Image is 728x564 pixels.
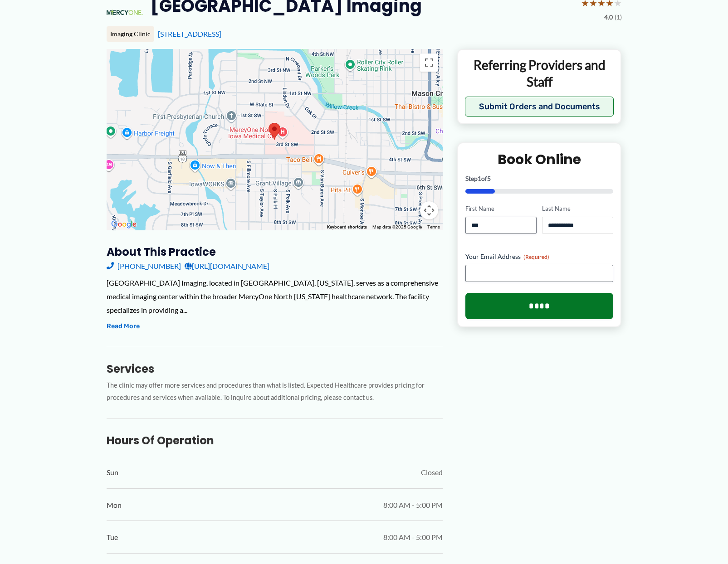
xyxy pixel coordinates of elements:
[420,201,438,219] button: Map camera controls
[107,245,443,259] h3: About this practice
[107,276,443,316] div: [GEOGRAPHIC_DATA] Imaging, located in [GEOGRAPHIC_DATA], [US_STATE], serves as a comprehensive me...
[465,175,614,182] p: Step of
[107,362,443,376] h3: Services
[604,11,613,23] span: 4.0
[107,26,154,42] div: Imaging Clinic
[465,97,614,117] button: Submit Orders and Documents
[383,498,443,512] span: 8:00 AM - 5:00 PM
[107,321,140,332] button: Read More
[107,433,443,447] h3: Hours of Operation
[107,466,118,479] span: Sun
[427,224,440,229] a: Terms (opens in new tab)
[420,53,438,72] button: Toggle fullscreen view
[107,498,122,512] span: Mon
[465,252,614,261] label: Your Email Address
[478,175,481,182] span: 1
[109,219,139,230] img: Google
[327,224,367,230] button: Keyboard shortcuts
[465,57,614,90] p: Referring Providers and Staff
[107,530,118,544] span: Tue
[158,29,221,38] a: [STREET_ADDRESS]
[185,259,269,273] a: [URL][DOMAIN_NAME]
[487,175,491,182] span: 5
[109,219,139,230] a: Open this area in Google Maps (opens a new window)
[107,259,181,273] a: [PHONE_NUMBER]
[383,530,443,544] span: 8:00 AM - 5:00 PM
[542,204,613,213] label: Last Name
[615,11,622,23] span: (1)
[465,151,614,168] h2: Book Online
[372,224,422,229] span: Map data ©2025 Google
[421,466,443,479] span: Closed
[465,204,537,213] label: First Name
[107,379,443,404] p: The clinic may offer more services and procedures than what is listed. Expected Healthcare provid...
[523,253,549,260] span: (Required)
